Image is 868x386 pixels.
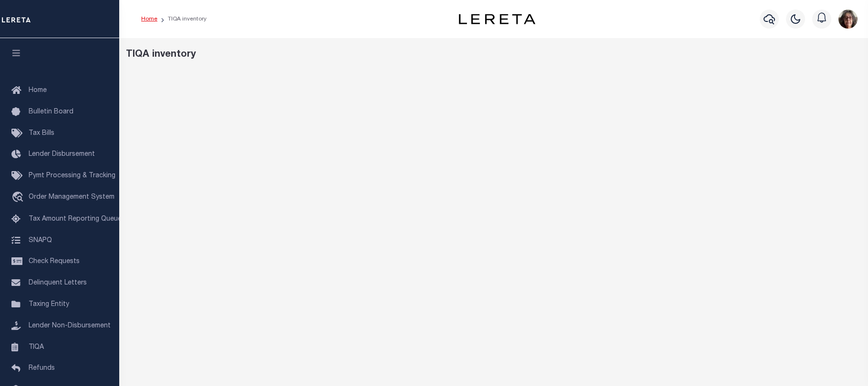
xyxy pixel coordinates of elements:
span: Delinquent Letters [29,280,87,286]
span: Home [29,87,47,94]
span: Refunds [29,365,55,372]
li: TIQA inventory [157,15,207,23]
i: travel_explore [11,192,27,204]
span: Bulletin Board [29,109,73,115]
span: Lender Disbursement [29,151,95,158]
span: SNAPQ [29,237,52,244]
span: Taxing Entity [29,301,69,308]
span: Lender Non-Disbursement [29,323,111,329]
span: Order Management System [29,194,114,201]
img: logo-dark.svg [459,14,535,24]
span: Tax Bills [29,130,54,137]
span: Check Requests [29,258,80,265]
span: TIQA [29,344,44,350]
span: Pymt Processing & Tracking [29,173,115,179]
div: TIQA inventory [126,48,862,62]
span: Tax Amount Reporting Queue [29,216,122,223]
a: Home [141,16,157,22]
